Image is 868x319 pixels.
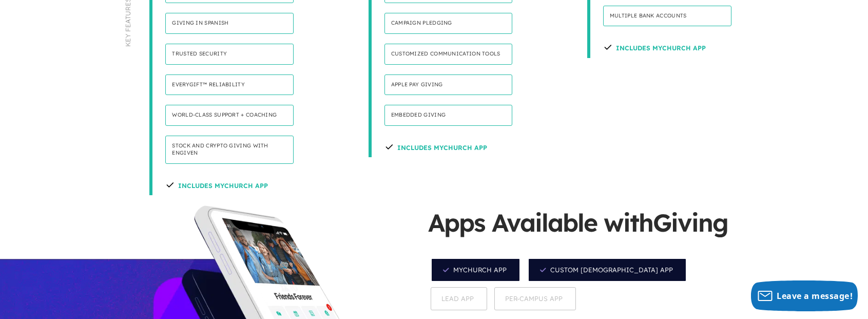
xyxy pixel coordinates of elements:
span: Leave a message! [777,290,853,302]
span: Lead App [431,287,487,310]
h4: Everygift™ Reliability [165,74,294,96]
h4: Giving in Spanish [165,13,294,34]
h4: Customized communication tools [384,44,513,65]
span: MyChurch App [431,258,520,282]
h4: Campaign pledging [384,13,513,34]
h4: World-class support + coaching [165,105,294,126]
h4: Stock and Crypto Giving with Engiven [165,136,294,164]
h4: Apple Pay Giving [384,74,513,96]
h4: Multiple bank accounts [603,6,731,27]
h5: Apps Available with [428,205,736,255]
button: Leave a message! [751,280,858,311]
span: Custom [DEMOGRAPHIC_DATA] App [528,258,687,282]
span: Giving [653,207,728,238]
h4: Includes MyChurch App [165,174,268,195]
span: Per-Campus App [494,287,576,310]
h4: Includes Mychurch App [384,136,487,157]
h4: Embedded Giving [384,105,513,126]
h4: Includes Mychurch App [603,36,706,58]
h4: Trusted security [165,44,294,65]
